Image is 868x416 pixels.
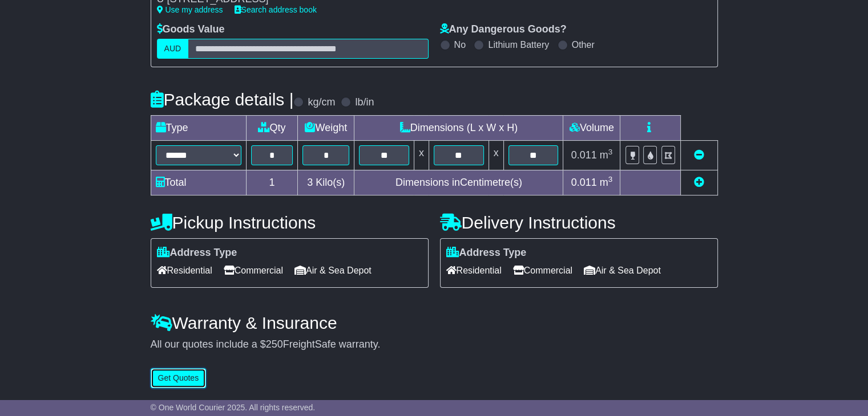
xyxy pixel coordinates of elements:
[307,177,313,188] span: 3
[308,96,335,109] label: kg/cm
[298,115,354,140] td: Weight
[151,368,207,388] button: Get Quotes
[600,177,613,188] span: m
[355,96,374,109] label: lb/in
[513,262,572,279] span: Commercial
[157,5,223,14] a: Use my address
[563,115,620,140] td: Volume
[694,149,704,161] a: Remove this item
[157,23,225,36] label: Goods Value
[440,23,567,36] label: Any Dangerous Goods?
[454,39,466,50] label: No
[571,177,597,188] span: 0.011
[157,262,212,279] span: Residential
[488,140,503,170] td: x
[608,148,613,156] sup: 3
[246,115,298,140] td: Qty
[414,140,429,170] td: x
[151,115,246,140] td: Type
[440,213,718,232] h4: Delivery Instructions
[266,338,283,350] span: 250
[600,149,613,161] span: m
[235,5,317,14] a: Search address book
[151,213,429,232] h4: Pickup Instructions
[151,313,718,332] h4: Warranty & Insurance
[446,247,527,259] label: Address Type
[354,170,563,195] td: Dimensions in Centimetre(s)
[246,170,298,195] td: 1
[298,170,354,195] td: Kilo(s)
[571,149,597,161] span: 0.011
[151,90,294,109] h4: Package details |
[572,39,595,50] label: Other
[151,338,718,351] div: All our quotes include a $ FreightSafe warranty.
[608,175,613,183] sup: 3
[584,262,661,279] span: Air & Sea Depot
[157,39,189,59] label: AUD
[488,39,549,50] label: Lithium Battery
[151,403,316,412] span: © One World Courier 2025. All rights reserved.
[151,170,246,195] td: Total
[694,177,704,188] a: Add new item
[224,262,283,279] span: Commercial
[294,262,372,279] span: Air & Sea Depot
[446,262,502,279] span: Residential
[354,115,563,140] td: Dimensions (L x W x H)
[157,247,237,259] label: Address Type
